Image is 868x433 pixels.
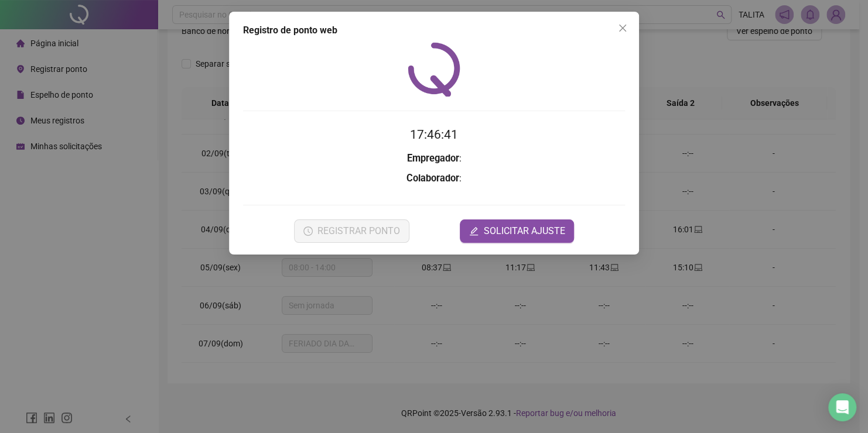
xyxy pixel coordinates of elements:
[243,23,625,37] div: Registro de ponto web
[243,171,625,186] h3: :
[294,219,409,243] button: REGISTRAR PONTO
[406,173,459,184] strong: Colaborador
[618,23,627,33] span: close
[408,42,460,97] img: QRPoint
[407,153,459,164] strong: Empregador
[828,393,856,421] div: Open Intercom Messenger
[613,19,632,37] button: Close
[410,128,458,142] time: 17:46:41
[469,226,479,236] span: edit
[483,224,565,238] span: SOLICITAR AJUSTE
[460,219,574,243] button: editSOLICITAR AJUSTE
[243,151,625,166] h3: :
